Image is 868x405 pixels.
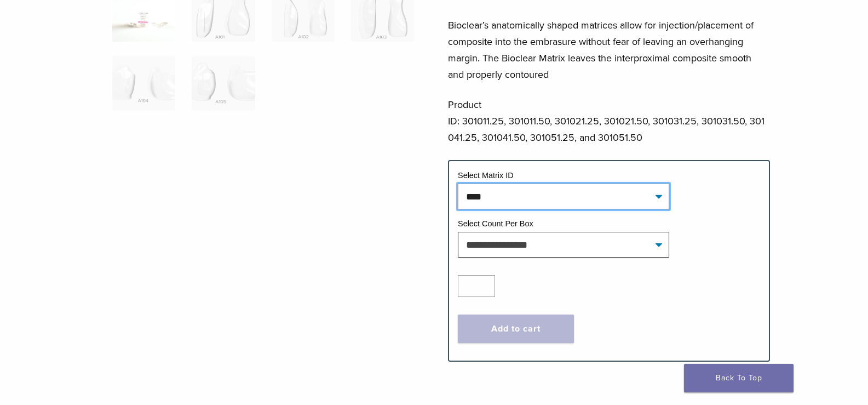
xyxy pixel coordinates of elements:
label: Select Count Per Box [458,219,533,228]
label: Select Matrix ID [458,171,514,180]
a: Back To Top [684,364,794,392]
button: Add to cart [458,315,574,343]
p: Bioclear’s anatomically shaped matrices allow for injection/placement of composite into the embra... [448,17,770,83]
p: Product ID: 301011.25, 301011.50, 301021.25, 301021.50, 301031.25, 301031.50, 301041.25, 301041.5... [448,96,770,146]
img: Original Anterior Matrix - A Series - Image 6 [192,56,255,111]
img: Original Anterior Matrix - A Series - Image 5 [112,56,175,111]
